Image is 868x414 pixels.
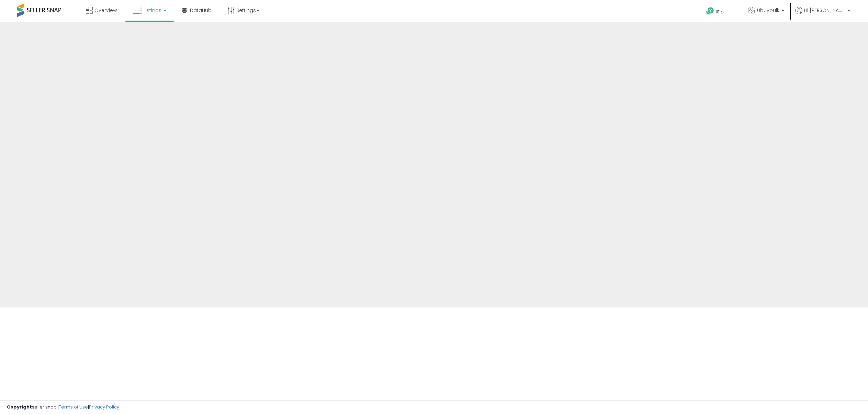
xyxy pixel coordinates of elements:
span: Listings [144,7,161,14]
span: Help [714,9,724,15]
span: Hi [PERSON_NAME] [804,7,845,14]
span: Overview [94,7,117,14]
span: DataHub [190,7,212,14]
span: Ubuybulk [757,7,779,14]
a: Help [701,2,737,22]
i: Get Help [706,7,714,15]
a: Hi [PERSON_NAME] [795,7,850,22]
